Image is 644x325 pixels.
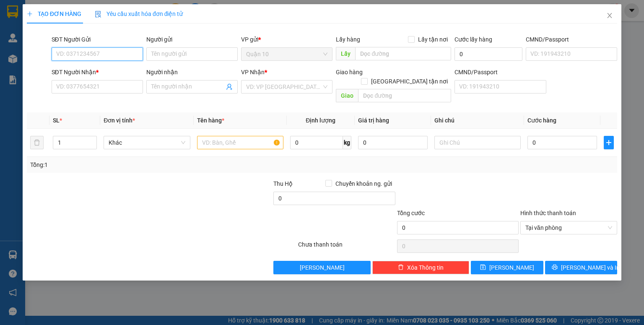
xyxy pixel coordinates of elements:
[358,117,389,124] span: Giá trị hàng
[95,11,101,18] img: icon
[53,117,60,124] span: SL
[434,136,521,149] input: Ghi Chú
[336,36,360,43] span: Lấy hàng
[197,136,283,149] input: VD: Bàn, Ghế
[297,240,396,255] div: Chưa thanh toán
[336,69,363,75] span: Giao hàng
[527,117,556,124] span: Cước hàng
[109,136,185,149] span: Khác
[604,136,614,149] button: plus
[606,12,613,19] span: close
[545,261,618,274] button: printer[PERSON_NAME] và In
[454,68,546,77] div: CMND/Passport
[197,117,224,124] span: Tên hàng
[241,35,332,44] div: VP gửi
[306,117,335,124] span: Định lượng
[226,83,233,90] span: user-add
[471,261,543,274] button: save[PERSON_NAME]
[431,112,524,129] th: Ghi chú
[454,47,522,61] input: Cước lấy hàng
[407,263,444,272] span: Xóa Thông tin
[30,160,249,169] div: Tổng: 1
[146,35,238,44] div: Người gửi
[27,10,81,17] span: TẠO ĐƠN HÀNG
[598,4,621,28] button: Close
[246,48,327,60] span: Quận 10
[52,35,143,44] div: SĐT Người Gửi
[358,89,451,102] input: Dọc đường
[241,69,265,75] span: VP Nhận
[273,180,293,187] span: Thu Hộ
[520,210,576,216] label: Hình thức thanh toán
[525,221,612,234] span: Tại văn phòng
[52,68,143,77] div: SĐT Người Nhận
[397,210,425,216] span: Tổng cước
[480,264,486,271] span: save
[358,136,428,149] input: 0
[30,136,44,149] button: delete
[398,264,404,271] span: delete
[273,261,370,274] button: [PERSON_NAME]
[526,35,617,44] div: CMND/Passport
[336,47,355,60] span: Lấy
[489,263,534,272] span: [PERSON_NAME]
[552,264,558,271] span: printer
[336,89,358,102] span: Giao
[146,68,238,77] div: Người nhận
[415,35,451,44] span: Lấy tận nơi
[604,139,613,146] span: plus
[368,77,451,86] span: [GEOGRAPHIC_DATA] tận nơi
[343,136,351,149] span: kg
[454,36,492,43] label: Cước lấy hàng
[332,179,395,188] span: Chuyển khoản ng. gửi
[355,47,451,60] input: Dọc đường
[27,11,33,17] span: plus
[561,263,620,272] span: [PERSON_NAME] và In
[372,261,469,274] button: deleteXóa Thông tin
[104,117,135,124] span: Đơn vị tính
[300,263,345,272] span: [PERSON_NAME]
[95,10,183,17] span: Yêu cầu xuất hóa đơn điện tử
